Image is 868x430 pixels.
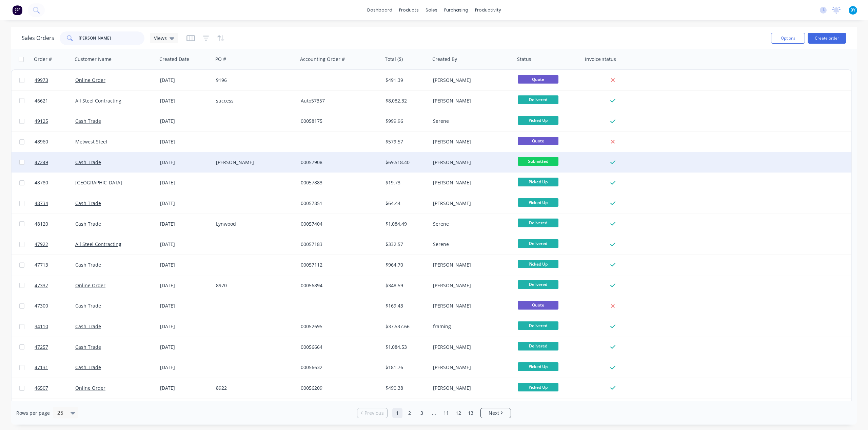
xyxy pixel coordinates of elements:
[354,408,514,418] ul: Pagination
[300,56,345,63] div: Accounting Order #
[35,337,75,357] a: 47257
[386,282,426,289] div: $348.59
[79,31,145,45] input: Search...
[364,5,396,15] a: dashboard
[518,301,558,309] span: Quote
[216,159,291,166] div: [PERSON_NAME]
[75,221,101,227] a: Cash Trade
[405,408,415,418] a: Page 2
[489,410,499,416] span: Next
[160,323,211,330] div: [DATE]
[35,399,75,419] a: 44248
[472,5,505,15] div: productivity
[75,241,121,247] a: All Steel Contracting
[75,118,101,124] a: Cash Trade
[160,344,211,350] div: [DATE]
[160,385,211,391] div: [DATE]
[433,118,508,125] div: Serene
[517,56,531,63] div: Status
[386,262,426,268] div: $964.70
[518,383,558,391] span: Picked Up
[35,118,48,125] span: 49125
[160,138,211,145] div: [DATE]
[441,408,451,418] a: Page 11
[433,344,508,350] div: [PERSON_NAME]
[301,221,376,227] div: 00057404
[518,198,558,207] span: Picked Up
[422,5,441,15] div: sales
[154,35,167,42] span: Views
[160,97,211,104] div: [DATE]
[216,221,291,227] div: Lynwood
[433,323,508,330] div: framing
[301,323,376,330] div: 00052695
[518,178,558,186] span: Picked Up
[35,214,75,234] a: 48120
[216,282,291,289] div: 8970
[433,138,508,145] div: [PERSON_NAME]
[433,200,508,207] div: [PERSON_NAME]
[518,95,558,104] span: Delivered
[386,364,426,371] div: $181.76
[518,260,558,268] span: Picked Up
[433,385,508,391] div: [PERSON_NAME]
[518,75,558,84] span: Quote
[386,138,426,145] div: $579.57
[35,255,75,275] a: 47713
[301,344,376,350] div: 00056664
[386,200,426,207] div: $64.44
[35,296,75,316] a: 47300
[433,262,508,268] div: [PERSON_NAME]
[771,33,805,44] button: Options
[35,132,75,152] a: 48960
[301,385,376,391] div: 00056209
[35,275,75,296] a: 47337
[160,77,211,84] div: [DATE]
[518,116,558,125] span: Picked Up
[35,234,75,254] a: 47922
[35,241,48,248] span: 47922
[808,33,846,44] button: Create order
[433,77,508,84] div: [PERSON_NAME]
[453,408,463,418] a: Page 12
[433,221,508,227] div: Serene
[850,7,855,13] span: BY
[160,200,211,207] div: [DATE]
[35,316,75,337] a: 34110
[160,241,211,248] div: [DATE]
[35,138,48,145] span: 48960
[385,56,403,63] div: Total ($)
[75,364,101,370] a: Cash Trade
[301,241,376,248] div: 00057183
[433,282,508,289] div: [PERSON_NAME]
[386,302,426,309] div: $169.43
[301,179,376,186] div: 00057883
[364,410,384,416] span: Previous
[35,378,75,398] a: 46507
[386,97,426,104] div: $8,082.32
[75,56,112,63] div: Customer Name
[160,118,211,125] div: [DATE]
[386,385,426,391] div: $490.38
[441,5,472,15] div: purchasing
[35,364,48,371] span: 47131
[160,221,211,227] div: [DATE]
[518,219,558,227] span: Delivered
[75,138,107,145] a: Metwest Steel
[433,364,508,371] div: [PERSON_NAME]
[432,56,457,63] div: Created By
[518,321,558,330] span: Delivered
[216,77,291,84] div: 9196
[585,56,616,63] div: Invoice status
[301,97,376,104] div: Auto57357
[35,91,75,111] a: 46621
[481,410,511,416] a: Next page
[160,282,211,289] div: [DATE]
[75,385,105,391] a: Online Order
[433,97,508,104] div: [PERSON_NAME]
[75,159,101,165] a: Cash Trade
[75,179,122,186] a: [GEOGRAPHIC_DATA]
[386,323,426,330] div: $37,537.66
[160,179,211,186] div: [DATE]
[159,56,189,63] div: Created Date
